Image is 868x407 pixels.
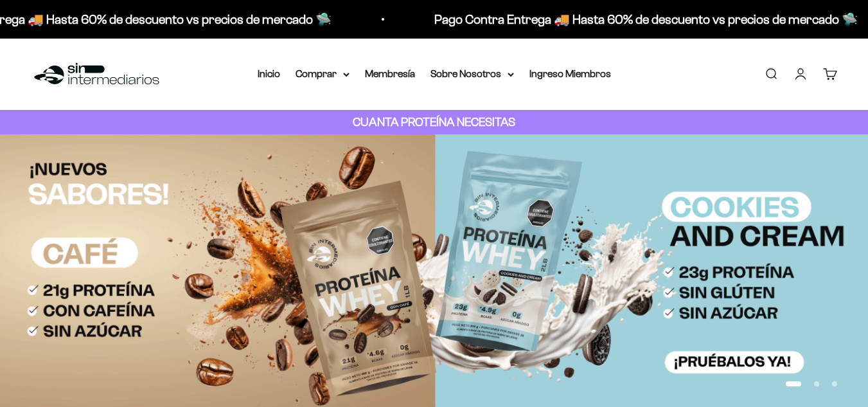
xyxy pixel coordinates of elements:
p: Pago Contra Entrega 🚚 Hasta 60% de descuento vs precios de mercado 🛸 [434,9,858,30]
a: Ingreso Miembros [529,68,611,79]
a: Inicio [258,68,280,79]
summary: Comprar [296,66,350,82]
summary: Sobre Nosotros [430,66,514,82]
a: Membresía [365,68,415,79]
strong: CUANTA PROTEÍNA NECESITAS [353,115,515,129]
